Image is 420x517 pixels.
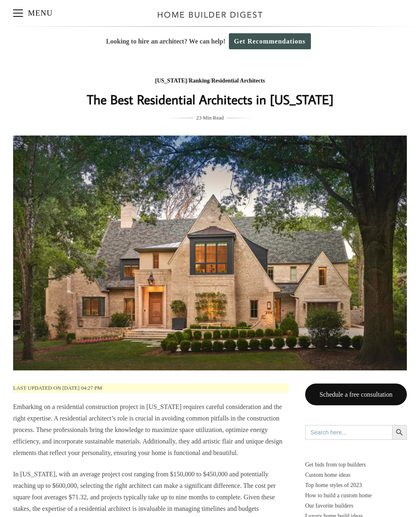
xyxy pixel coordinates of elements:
span: Menu [13,13,23,14]
p: Embarking on a residential construction project in [US_STATE] requires careful consideration and ... [13,401,289,459]
svg: Search [395,428,404,437]
a: Top home styles of 2023 [305,480,407,490]
h1: The Best Residential Architects in [US_STATE] [46,90,374,109]
a: Schedule a free consultation [305,384,407,405]
a: Ranking [189,78,210,84]
a: [US_STATE] [155,78,187,84]
a: Get Recommendations [229,33,311,49]
div: / / [46,76,374,86]
a: Residential Architects [211,78,265,84]
span: 23 Min Read [196,113,224,122]
a: Custom home ideas [305,470,407,480]
img: Home Builder Digest [154,7,267,23]
p: Last updated on [DATE] 04:27 pm [13,384,289,393]
a: How to build a custom home [305,490,407,501]
input: Search here... [305,425,392,440]
p: Get bids from top builders [305,460,407,470]
a: Our favorite builders [305,501,407,511]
